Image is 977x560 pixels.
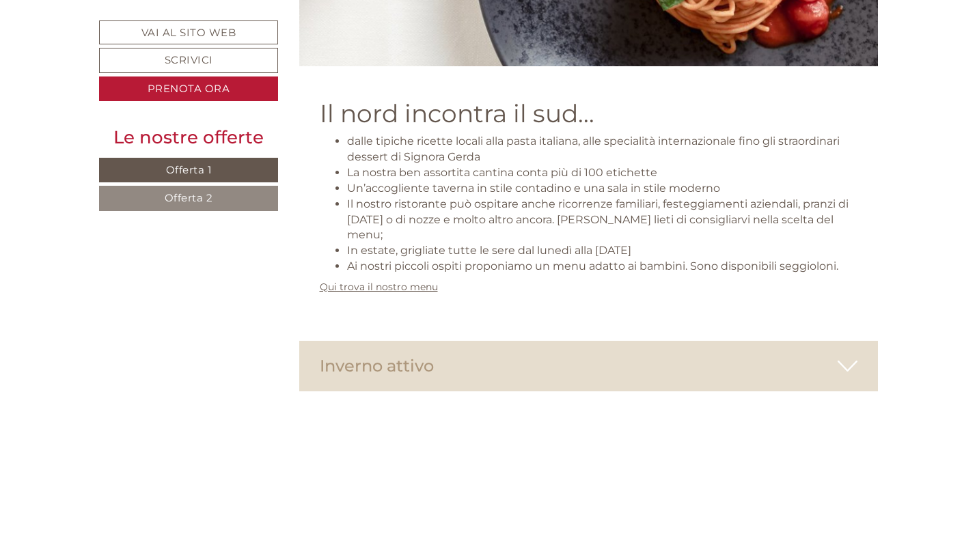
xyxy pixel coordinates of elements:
small: 10:42 [20,66,229,76]
span: Offerta 1 [166,163,212,176]
div: Buon giorno, come possiamo aiutarla? [10,37,236,79]
div: [GEOGRAPHIC_DATA] [20,40,229,51]
a: Qui trova il nostro menu [320,281,438,293]
a: Vai al sito web [99,20,278,44]
a: Prenota ora [99,76,278,102]
h1: Il nord incontra il sud... [320,100,858,128]
div: Le nostre offerte [99,125,278,150]
a: Scrivici [99,48,278,73]
div: martedì [235,10,303,33]
li: Il nostro ristorante può ospitare anche ricorrenze familiari, festeggiamenti aziendali, pranzi di... [347,197,858,244]
span: Offerta 2 [165,191,213,204]
div: Inverno attivo [299,341,879,391]
button: Invia [465,359,539,384]
li: Un’accogliente taverna in stile contadino e una sala in stile moderno [347,181,858,197]
li: In estate, grigliate tutte le sere dal lunedì alla [DATE] [347,243,858,259]
li: dalle tipiche ricette locali alla pasta italiana, alle specialità internazionale fino gli straord... [347,134,858,165]
li: La nostra ben assortita cantina conta più di 100 etichette [347,165,858,181]
li: Ai nostri piccoli ospiti proponiamo un menu adatto ai bambini. Sono disponibili seggioloni. [347,259,858,275]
